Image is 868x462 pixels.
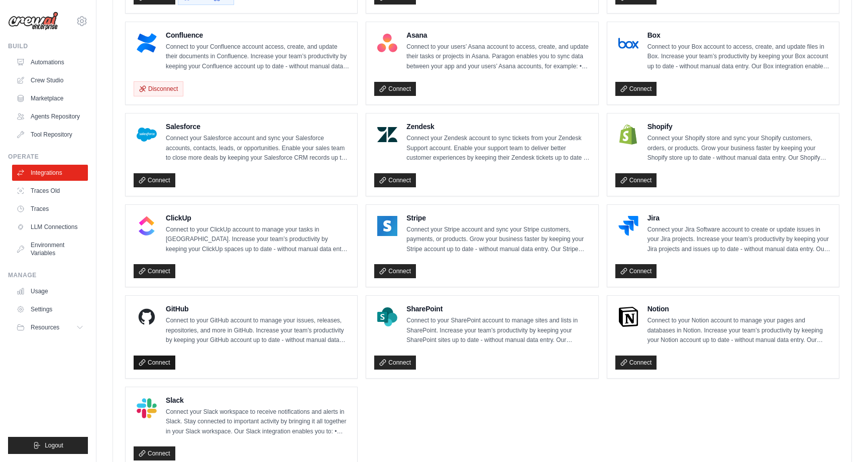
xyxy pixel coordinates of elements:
p: Connect to your ClickUp account to manage your tasks in [GEOGRAPHIC_DATA]. Increase your team’s p... [166,225,349,255]
img: Stripe Logo [377,216,397,236]
a: Traces Old [12,183,88,199]
p: Connect to your Notion account to manage your pages and databases in Notion. Increase your team’s... [647,316,831,345]
h4: Confluence [166,30,349,40]
p: Connect to your GitHub account to manage your issues, releases, repositories, and more in GitHub.... [166,316,349,345]
div: Operate [8,153,88,161]
h4: Shopify [647,122,831,132]
span: Logout [45,441,63,449]
p: Connect your Jira Software account to create or update issues in your Jira projects. Increase you... [647,225,831,255]
img: Shopify Logo [618,125,638,145]
p: Connect to your Confluence account access, create, and update their documents in Confluence. Incr... [166,42,349,72]
p: Connect your Slack workspace to receive notifications and alerts in Slack. Stay connected to impo... [166,407,349,437]
a: Connect [615,173,657,187]
a: Connect [134,356,175,370]
a: Connect [615,264,657,278]
h4: Jira [647,213,831,223]
a: Connect [374,173,416,187]
a: Connect [134,173,175,187]
button: Logout [8,437,88,454]
div: Build [8,42,88,50]
a: Connect [374,82,416,96]
img: Box Logo [618,33,638,53]
h4: GitHub [166,304,349,314]
h4: Asana [406,30,590,40]
p: Connect to your SharePoint account to manage sites and lists in SharePoint. Increase your team’s ... [406,316,590,345]
h4: Zendesk [406,122,590,132]
div: Manage [8,271,88,279]
a: Connect [374,356,416,370]
button: Resources [12,319,88,335]
button: Disconnect [134,81,183,96]
img: Asana Logo [377,33,397,53]
a: Integrations [12,165,88,181]
img: Salesforce Logo [137,125,157,145]
img: Confluence Logo [137,33,157,53]
img: Notion Logo [618,307,638,327]
h4: Box [647,30,831,40]
img: Jira Logo [618,216,638,236]
img: ClickUp Logo [137,216,157,236]
img: Slack Logo [137,398,157,418]
a: Connect [134,264,175,278]
p: Connect to your users’ Asana account to access, create, and update their tasks or projects in Asa... [406,42,590,72]
h4: ClickUp [166,213,349,223]
p: Connect your Salesforce account and sync your Salesforce accounts, contacts, leads, or opportunit... [166,134,349,163]
a: Tool Repository [12,127,88,143]
a: Connect [615,82,657,96]
p: Connect your Shopify store and sync your Shopify customers, orders, or products. Grow your busine... [647,134,831,163]
a: Marketplace [12,90,88,106]
span: Resources [31,323,59,331]
a: LLM Connections [12,219,88,235]
p: Connect your Stripe account and sync your Stripe customers, payments, or products. Grow your busi... [406,225,590,255]
a: Connect [615,356,657,370]
a: Traces [12,201,88,217]
img: Logo [8,12,58,31]
img: Zendesk Logo [377,125,397,145]
a: Usage [12,283,88,299]
h4: Notion [647,304,831,314]
a: Settings [12,301,88,317]
h4: Stripe [406,213,590,223]
a: Connect [374,264,416,278]
p: Connect your Zendesk account to sync tickets from your Zendesk Support account. Enable your suppo... [406,134,590,163]
h4: Slack [166,395,349,405]
a: Connect [134,446,175,460]
h4: Salesforce [166,122,349,132]
a: Crew Studio [12,72,88,88]
img: GitHub Logo [137,307,157,327]
a: Agents Repository [12,108,88,125]
a: Automations [12,54,88,70]
img: SharePoint Logo [377,307,397,327]
h4: SharePoint [406,304,590,314]
p: Connect to your Box account to access, create, and update files in Box. Increase your team’s prod... [647,42,831,72]
a: Environment Variables [12,237,88,261]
